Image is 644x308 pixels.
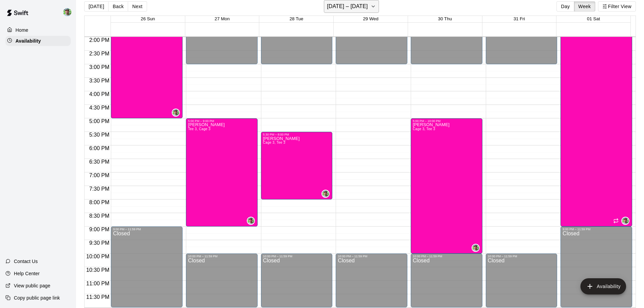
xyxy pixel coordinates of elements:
[587,16,600,21] button: 01 Sat
[111,227,183,307] div: 9:00 PM – 11:59 PM: Closed
[289,16,303,21] button: 28 Tue
[188,119,256,123] div: 5:00 PM – 9:00 PM
[16,27,28,33] p: Home
[580,278,626,294] button: add
[88,213,111,219] span: 8:30 PM
[88,37,111,43] span: 2:00 PM
[88,64,111,70] span: 3:00 PM
[621,217,629,225] div: Jeff Pettke
[14,270,40,277] p: Help Center
[186,254,258,307] div: 10:00 PM – 11:59 PM: Closed
[321,190,330,198] div: Jeff Pettke
[88,132,111,138] span: 5:30 PM
[413,255,480,258] div: 10:00 PM – 11:59 PM
[141,16,155,21] button: 26 Sun
[598,1,636,11] button: Filter View
[85,294,111,300] span: 11:30 PM
[486,254,557,307] div: 10:00 PM – 11:59 PM: Closed
[622,217,629,224] img: Jeff Pettke
[411,118,482,254] div: 5:00 PM – 10:00 PM: Available
[438,16,452,21] button: 30 Thu
[5,36,71,46] a: Availability
[514,16,525,21] button: 31 Fri
[247,217,254,224] img: Jeff Pettke
[88,172,111,178] span: 7:00 PM
[263,141,285,144] span: Cage 3, Tee 3
[188,255,256,258] div: 10:00 PM – 11:59 PM
[88,159,111,165] span: 6:30 PM
[88,91,111,97] span: 4:00 PM
[14,282,50,289] p: View public page
[472,244,480,252] div: Jeff Pettke
[338,255,405,258] div: 10:00 PM – 11:59 PM
[16,38,41,44] p: Availability
[88,240,111,246] span: 9:30 PM
[63,8,71,16] img: Jeff Pettke
[556,1,574,11] button: Day
[574,1,595,11] button: Week
[5,25,71,35] a: Home
[261,254,333,307] div: 10:00 PM – 11:59 PM: Closed
[413,119,480,123] div: 5:00 PM – 10:00 PM
[88,227,111,232] span: 9:00 PM
[215,16,230,21] button: 27 Mon
[263,255,331,258] div: 10:00 PM – 11:59 PM
[563,228,630,231] div: 9:00 PM – 11:59 PM
[488,255,555,258] div: 10:00 PM – 11:59 PM
[560,227,632,307] div: 9:00 PM – 11:59 PM: Closed
[88,145,111,151] span: 6:00 PM
[613,218,619,223] span: Recurring availability
[108,1,128,11] button: Back
[88,78,111,84] span: 3:30 PM
[172,109,179,116] img: Jeff Pettke
[261,132,333,199] div: 5:30 PM – 8:00 PM: Available
[88,105,111,111] span: 4:30 PM
[85,281,111,286] span: 11:00 PM
[84,1,109,11] button: [DATE]
[413,127,435,131] span: Cage 3, Tee 3
[62,5,76,19] div: Jeff Pettke
[128,1,147,11] button: Next
[113,228,181,231] div: 9:00 PM – 11:59 PM
[88,199,111,205] span: 8:00 PM
[14,258,38,265] p: Contact Us
[14,294,60,301] p: Copy public page link
[327,2,368,11] h6: [DATE] – [DATE]
[411,254,482,307] div: 10:00 PM – 11:59 PM: Closed
[472,244,479,251] img: Jeff Pettke
[336,254,407,307] div: 10:00 PM – 11:59 PM: Closed
[363,16,379,21] button: 29 Wed
[188,127,211,131] span: Tee 3, Cage 3
[85,254,111,259] span: 10:00 PM
[322,190,329,197] img: Jeff Pettke
[88,118,111,124] span: 5:00 PM
[263,133,331,136] div: 5:30 PM – 8:00 PM
[186,118,258,227] div: 5:00 PM – 9:00 PM: Available
[172,109,180,117] div: Jeff Pettke
[247,217,255,225] div: Jeff Pettke
[88,51,111,56] span: 2:30 PM
[85,267,111,273] span: 10:30 PM
[88,186,111,192] span: 7:30 PM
